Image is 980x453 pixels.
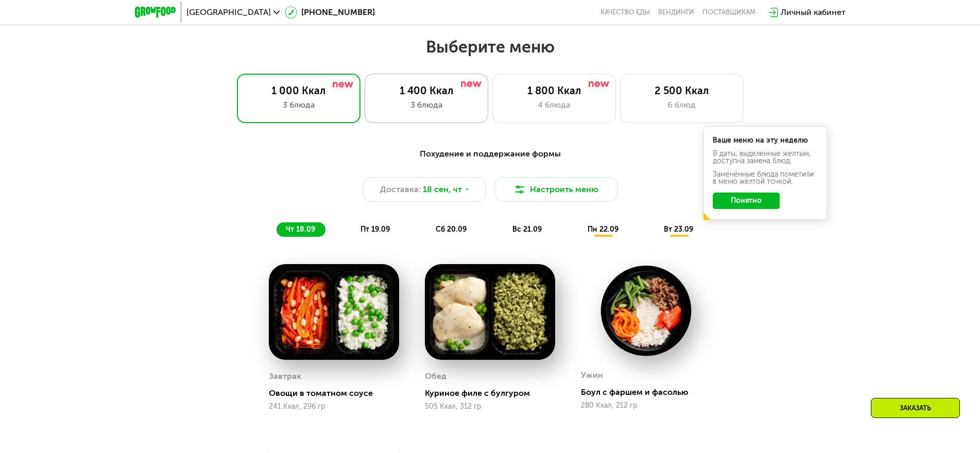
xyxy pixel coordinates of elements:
div: Обед [425,369,446,384]
div: 1 800 Ккал [503,84,605,97]
h2: Выберите меню [33,37,947,57]
div: поставщикам [702,8,755,16]
div: Заменённые блюда пометили в меню жёлтой точкой. [713,171,818,185]
div: 1 000 Ккал [248,84,350,97]
span: чт 18.09 [286,225,315,234]
div: Похудение и поддержание формы [185,148,795,161]
span: пн 22.09 [588,225,618,234]
button: Понятно [713,193,780,209]
div: Куриное филе с булгуром [425,388,563,398]
div: Овощи в томатном соусе [269,388,407,398]
div: Боул с фаршем и фасолью [581,387,719,397]
div: Заказать [871,398,960,418]
div: Ужин [581,368,603,383]
a: Качество еды [600,8,650,16]
div: Ваше меню на эту неделю [713,137,818,144]
div: 505 Ккал, 312 гр [425,403,555,411]
div: 3 блюда [248,99,350,111]
span: вт 23.09 [664,225,693,234]
div: 280 Ккал, 212 гр [581,402,711,410]
a: Вендинги [658,8,694,16]
button: Настроить меню [494,177,618,202]
a: [PHONE_NUMBER] [285,6,375,19]
span: [GEOGRAPHIC_DATA] [186,8,271,16]
span: вс 21.09 [512,225,542,234]
span: сб 20.09 [436,225,467,234]
span: 18 сен, чт [423,183,462,196]
div: 241 Ккал, 296 гр [269,403,399,411]
span: Доставка: [380,183,421,196]
div: 2 500 Ккал [631,84,733,97]
div: 1 400 Ккал [375,84,477,97]
div: 6 блюд [631,99,733,111]
div: В даты, выделенные желтым, доступна замена блюд. [713,150,818,165]
div: 4 блюда [503,99,605,111]
span: пт 19.09 [360,225,390,234]
div: Завтрак [269,369,301,384]
div: Личный кабинет [781,6,846,19]
div: 3 блюда [375,99,477,111]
